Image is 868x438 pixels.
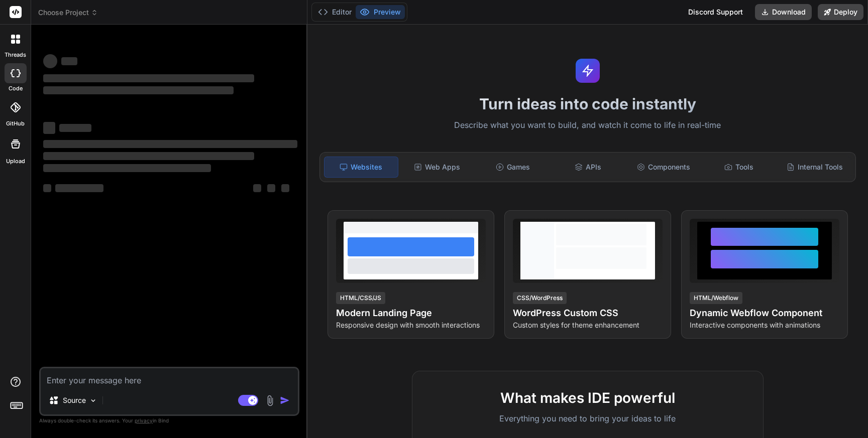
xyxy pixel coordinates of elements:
p: Everything you need to bring your ideas to life [428,412,747,424]
span: ‌ [43,152,254,160]
span: ‌ [43,74,254,82]
span: ‌ [43,164,211,172]
h4: Dynamic Webflow Component [690,306,839,320]
label: code [9,84,23,93]
div: Internal Tools [778,157,851,178]
p: Responsive design with smooth interactions [336,320,486,330]
div: Websites [324,157,398,178]
label: Upload [6,157,25,166]
span: ‌ [281,184,289,192]
h1: Turn ideas into code instantly [313,95,862,113]
label: GitHub [6,119,25,128]
div: APIs [552,157,625,178]
div: HTML/Webflow [690,292,742,304]
img: Pick Models [89,396,97,405]
span: ‌ [43,86,234,94]
img: attachment [264,395,276,406]
div: Discord Support [682,4,749,20]
span: Choose Project [38,8,98,18]
span: ‌ [55,184,103,192]
div: HTML/CSS/JS [336,292,385,304]
h4: Modern Landing Page [336,306,486,320]
p: Describe what you want to build, and watch it come to life in real-time [313,119,862,132]
button: Deploy [818,4,863,20]
span: ‌ [253,184,261,192]
p: Custom styles for theme enhancement [513,320,663,330]
span: ‌ [43,140,297,148]
div: Components [627,157,700,178]
p: Source [63,395,86,405]
label: threads [5,51,26,59]
div: Games [476,157,549,178]
span: ‌ [43,184,51,192]
p: Always double-check its answers. Your in Bind [39,416,299,425]
div: CSS/WordPress [513,292,567,304]
span: ‌ [43,122,55,134]
h2: What makes IDE powerful [428,387,747,408]
span: ‌ [59,124,91,132]
span: ‌ [267,184,275,192]
button: Editor [314,5,356,19]
button: Download [755,4,812,20]
img: icon [280,395,290,405]
span: ‌ [61,57,77,65]
h4: WordPress Custom CSS [513,306,663,320]
p: Interactive components with animations [690,320,839,330]
button: Preview [356,5,405,19]
span: ‌ [43,54,57,68]
div: Web Apps [400,157,474,178]
span: privacy [135,417,153,423]
div: Tools [702,157,776,178]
